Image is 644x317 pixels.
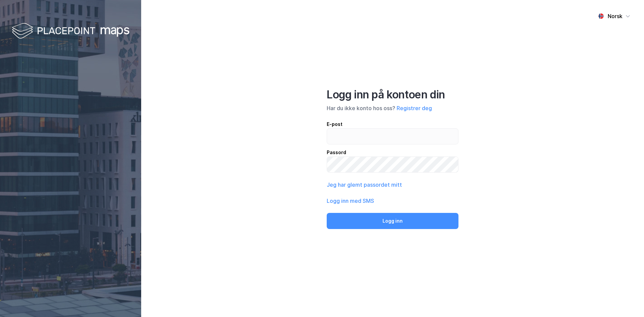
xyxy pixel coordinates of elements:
[608,12,622,20] div: Norsk
[397,104,432,112] button: Registrer deg
[327,120,458,128] div: E-post
[327,148,458,156] div: Passord
[12,21,129,41] img: logo-white.f07954bde2210d2a523dddb988cd2aa7.svg
[327,197,374,205] button: Logg inn med SMS
[327,213,458,229] button: Logg inn
[327,88,458,101] div: Logg inn på kontoen din
[610,285,644,317] iframe: Chat Widget
[327,104,458,112] div: Har du ikke konto hos oss?
[327,181,402,189] button: Jeg har glemt passordet mitt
